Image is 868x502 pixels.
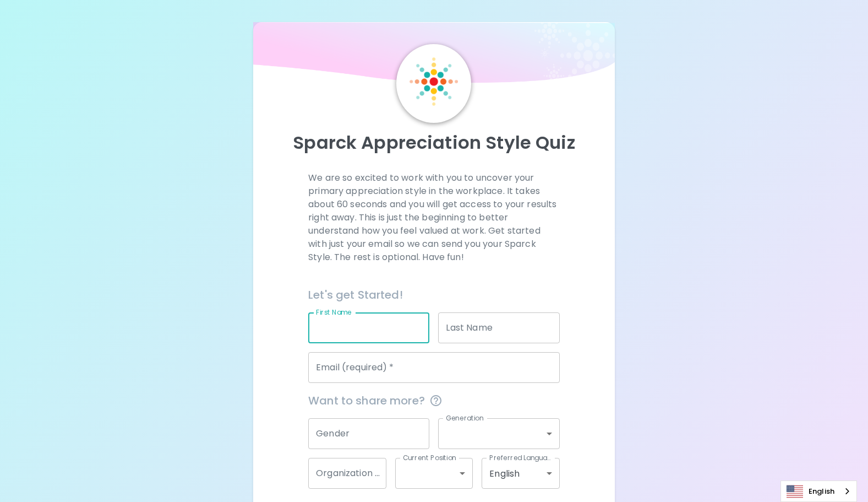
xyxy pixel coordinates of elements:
[446,413,484,423] label: Generation
[308,392,560,409] span: Want to share more?
[780,481,857,502] aside: Language selected: English
[489,453,554,462] label: Preferred Language
[781,481,856,501] a: English
[410,57,458,106] img: Sparck Logo
[403,453,456,462] label: Current Position
[482,458,560,489] div: English
[253,22,615,88] img: wave
[308,286,560,304] h6: Let's get Started!
[266,132,602,154] p: Sparck Appreciation Style Quiz
[316,307,352,317] label: First Name
[308,171,560,264] p: We are so excited to work with you to uncover your primary appreciation style in the workplace. I...
[780,481,857,502] div: Language
[429,394,443,407] svg: This information is completely confidential and only used for aggregated appreciation studies at ...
